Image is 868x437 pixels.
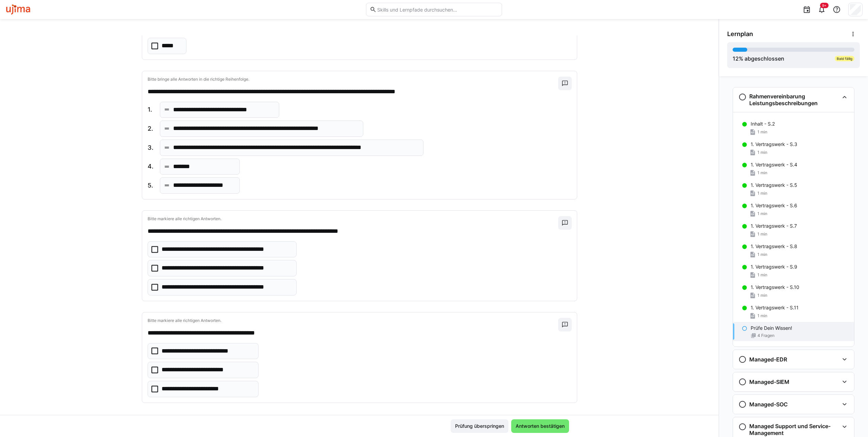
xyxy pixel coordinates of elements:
[749,401,788,408] h3: Managed-SOC
[454,423,505,430] span: Prüfung überspringen
[751,141,797,148] p: 1. Vertragswerk - S.3
[751,263,797,270] p: 1. Vertragswerk - S.9
[148,77,558,82] p: Bitte bringe alle Antworten in die richtige Reihenfolge.
[451,419,508,433] button: Prüfung überspringen
[757,211,767,216] span: 1 min
[148,124,154,133] span: 2.
[749,423,839,436] h3: Managed Support und Service-Management
[757,272,767,278] span: 1 min
[511,419,569,433] button: Antworten bestätigen
[749,378,789,385] h3: Managed-SIEM
[757,293,767,298] span: 1 min
[751,223,797,229] p: 1. Vertragswerk - S.7
[757,150,767,155] span: 1 min
[751,304,799,311] p: 1. Vertragswerk - S.11
[751,120,775,127] p: Inhalt - S.2
[751,325,792,331] p: Prüfe Dein Wissen!
[148,143,154,152] span: 3.
[835,56,854,61] div: Bald fällig
[148,318,558,323] p: Bitte markiere alle richtigen Antworten.
[751,182,797,189] p: 1. Vertragswerk - S.5
[515,423,566,430] span: Antworten bestätigen
[148,105,154,114] span: 1.
[148,216,558,222] p: Bitte markiere alle richtigen Antworten.
[757,313,767,319] span: 1 min
[377,6,498,13] input: Skills und Lernpfade durchsuchen…
[733,54,784,63] div: % abgeschlossen
[757,231,767,237] span: 1 min
[751,284,799,291] p: 1. Vertragswerk - S.10
[757,252,767,257] span: 1 min
[757,333,774,338] span: 4 Fragen
[751,161,797,168] p: 1. Vertragswerk - S.4
[733,55,739,62] span: 12
[751,243,797,250] p: 1. Vertragswerk - S.8
[148,162,154,171] span: 4.
[148,181,154,190] span: 5.
[749,356,787,363] h3: Managed-EDR
[757,170,767,176] span: 1 min
[727,30,753,38] span: Lernplan
[757,129,767,135] span: 1 min
[822,3,827,7] span: 9+
[757,191,767,196] span: 1 min
[749,93,839,107] h3: Rahmenvereinbarung Leistungsbeschreibungen
[751,202,797,209] p: 1. Vertragswerk - S.6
